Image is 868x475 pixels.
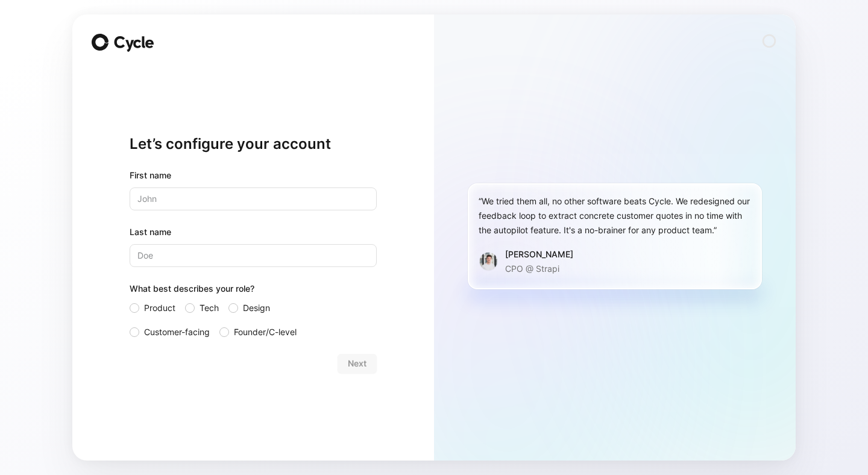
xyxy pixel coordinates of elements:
span: Product [144,301,175,315]
label: Last name [130,225,377,239]
span: Design [243,301,270,315]
h1: Let’s configure your account [130,134,377,154]
div: [PERSON_NAME] [505,247,573,262]
div: What best describes your role? [130,282,377,301]
div: “We tried them all, no other software beats Cycle. We redesigned our feedback loop to extract con... [479,194,751,237]
span: Customer-facing [144,325,210,339]
div: First name [130,168,377,183]
span: Tech [200,301,219,315]
p: CPO @ Strapi [505,262,573,276]
input: John [130,187,377,210]
input: Doe [130,244,377,267]
span: Founder/C-level [234,325,297,339]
